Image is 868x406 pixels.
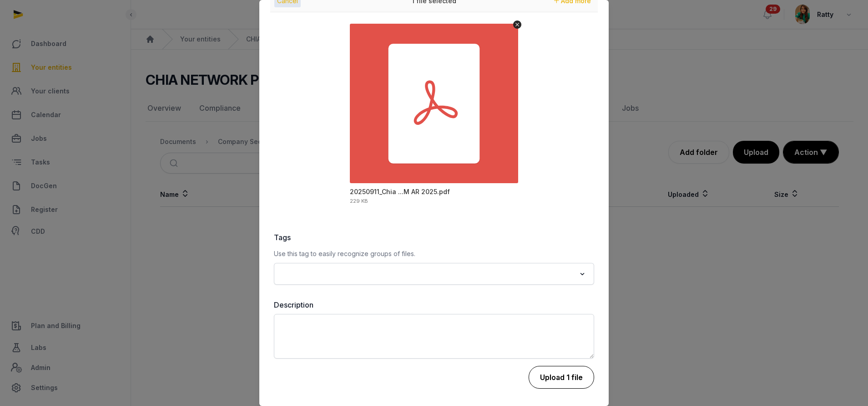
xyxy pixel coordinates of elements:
[279,267,575,280] input: Search for option
[350,187,450,196] div: 20250911_Chia network EOT for AGM AR 2025.pdf
[513,21,521,29] button: Remove file
[274,232,594,243] label: Tags
[529,366,594,389] button: Upload 1 file
[278,266,590,282] div: Search for option
[350,199,368,204] div: 229 KB
[274,248,594,259] p: Use this tag to easily recognize groups of files.
[274,299,594,310] label: Description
